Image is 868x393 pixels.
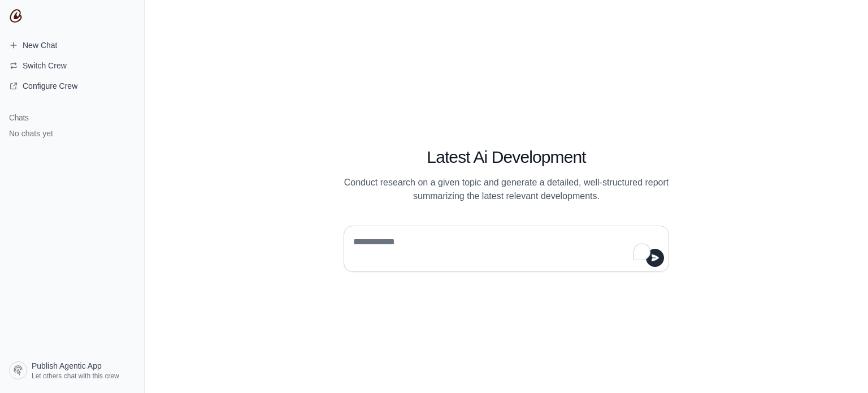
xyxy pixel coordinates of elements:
span: Configure Crew [23,80,77,92]
textarea: To enrich screen reader interactions, please activate Accessibility in Grammarly extension settings [351,233,655,265]
img: CrewAI Logo [9,9,23,23]
span: Publish Agentic App [32,360,102,372]
a: Publish Agentic App Let others chat with this crew [5,357,140,384]
span: Switch Crew [23,60,67,71]
iframe: Chat Widget [811,339,868,393]
button: Switch Crew [5,57,140,75]
span: New Chat [23,40,57,51]
a: New Chat [5,36,140,54]
a: Configure Crew [5,77,140,95]
p: Conduct research on a given topic and generate a detailed, well-structured report summarizing the... [344,176,669,203]
h1: Latest Ai Development [344,147,669,167]
span: Let others chat with this crew [32,372,119,381]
